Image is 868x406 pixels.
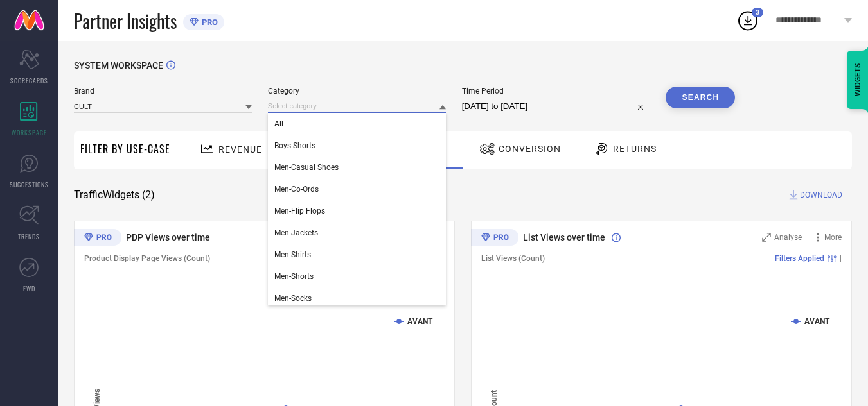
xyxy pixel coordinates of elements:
input: Select time period [462,99,650,114]
span: SUGGESTIONS [10,180,49,189]
span: Partner Insights [74,8,177,34]
span: Conversion [499,144,561,154]
span: Men-Jackets [274,228,318,237]
span: Brand [74,87,252,96]
div: Premium [74,229,121,248]
div: Men-Co-Ords [268,178,446,200]
div: Men-Casual Shoes [268,156,446,178]
span: FWD [23,283,35,293]
button: Search [666,87,735,108]
span: Men-Co-Ords [274,185,319,194]
span: Filter By Use-Case [80,141,170,156]
span: WORKSPACE [12,128,47,137]
div: Men-Jackets [268,222,446,244]
input: Select category [268,99,446,113]
span: Revenue [218,144,262,155]
div: Men-Shorts [268,266,446,287]
span: SYSTEM WORKSPACE [74,60,163,71]
span: Men-Shorts [274,272,314,281]
div: Boys-Shorts [268,135,446,156]
span: All [274,119,283,128]
span: Men-Socks [274,294,312,303]
span: DOWNLOAD [800,189,842,201]
span: More [824,233,842,242]
svg: Zoom [762,233,771,242]
div: Men-Shirts [268,244,446,266]
div: All [268,113,446,135]
span: Traffic Widgets ( 2 ) [74,189,155,201]
span: PRO [199,17,218,27]
div: Men-Socks [268,287,446,309]
span: Men-Flip Flops [274,207,325,216]
span: Product Display Page Views (Count) [84,254,210,263]
span: List Views (Count) [481,254,545,263]
text: AVANT [407,317,433,326]
text: AVANT [804,317,830,326]
span: PDP Views over time [126,232,210,242]
span: List Views over time [523,232,605,242]
span: Category [268,87,446,96]
span: | [840,254,842,263]
span: TRENDS [18,232,40,241]
div: Open download list [736,9,759,32]
span: Time Period [462,87,650,96]
span: Boys-Shorts [274,141,315,150]
span: Men-Casual Shoes [274,163,339,172]
span: 3 [756,8,759,17]
span: SCORECARDS [10,76,48,85]
span: Returns [613,144,657,154]
span: Filters Applied [775,254,824,263]
span: Men-Shirts [274,250,311,259]
div: Premium [471,229,518,248]
span: Analyse [774,233,802,242]
div: Men-Flip Flops [268,200,446,222]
